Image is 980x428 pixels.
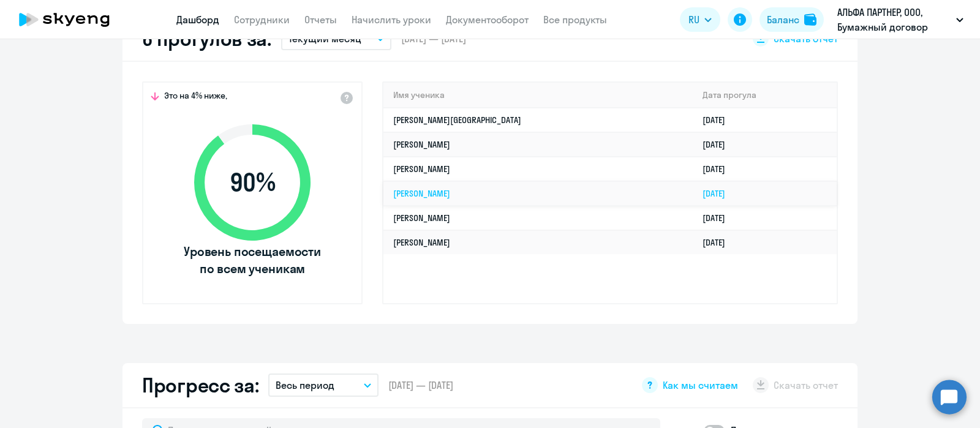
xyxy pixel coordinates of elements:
[543,13,607,26] a: Все продукты
[176,13,219,26] a: Дашборд
[352,13,431,26] a: Начислить уроки
[446,13,529,26] a: Документооборот
[703,115,735,126] a: [DATE]
[393,115,521,126] a: [PERSON_NAME][GEOGRAPHIC_DATA]
[703,237,735,248] a: [DATE]
[663,378,738,392] span: Как мы считаем
[693,83,837,108] th: Дата прогула
[837,5,951,34] p: АЛЬФА ПАРТНЕР, ООО, Бумажный договор постоплата
[393,212,450,223] a: [PERSON_NAME]
[393,237,450,248] a: [PERSON_NAME]
[703,188,735,199] a: [DATE]
[388,378,453,392] span: [DATE] — [DATE]
[688,12,699,27] span: RU
[383,83,693,108] th: Имя ученика
[680,7,720,32] button: RU
[393,163,450,175] a: [PERSON_NAME]
[831,5,970,34] button: АЛЬФА ПАРТНЕР, ООО, Бумажный договор постоплата
[804,13,816,26] img: balance
[703,212,735,223] a: [DATE]
[304,13,337,26] a: Отчеты
[164,90,227,105] span: Это на 4% ниже,
[393,139,450,150] a: [PERSON_NAME]
[767,12,799,27] div: Баланс
[703,163,735,175] a: [DATE]
[142,373,258,397] h2: Прогресс за:
[182,243,323,277] span: Уровень посещаемости по всем ученикам
[393,188,450,199] a: [PERSON_NAME]
[234,13,290,26] a: Сотрудники
[268,374,379,397] button: Весь период
[759,7,824,32] button: Балансbalance
[703,139,735,150] a: [DATE]
[276,378,334,392] p: Весь период
[182,168,323,197] span: 90 %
